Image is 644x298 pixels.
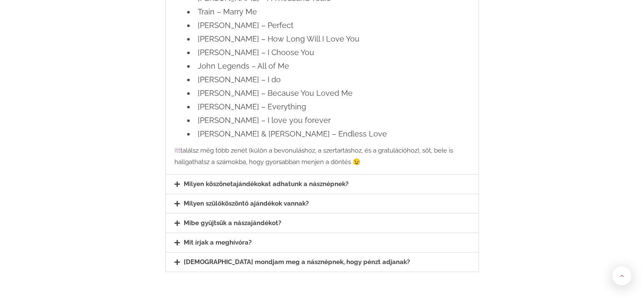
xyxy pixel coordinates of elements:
div: Milyen köszönetajándékokat adhatunk a násznépnek?​ [166,175,478,194]
a: Milyen köszönetajándékokat adhatunk a násznépnek?​ [184,180,348,188]
div: Mit írjak a meghívóra? [166,233,478,252]
li: [PERSON_NAME] – I do [187,73,470,86]
a: [DEMOGRAPHIC_DATA] mondjam meg a násznépnek, hogy pénzt adjanak? [184,258,410,266]
div: Milyen szülőköszöntő ajándékok vannak? [166,194,478,213]
li: [PERSON_NAME] – Because You Loved Me [187,86,470,100]
li: Train – Marry Me [187,5,470,19]
div: találsz még több zenét (külön a bevonuláshoz, a szertartáshoz, és a gratulációhoz), sőt, bele is ... [174,145,470,168]
li: [PERSON_NAME] – How Long Will I Love You [187,32,470,46]
li: [PERSON_NAME] & [PERSON_NAME] – Endless Love [187,127,470,141]
li: John Legends – All of Me [187,59,470,73]
li: [PERSON_NAME] – Everything [187,100,470,114]
a: Itt [174,147,180,154]
a: Mit írjak a meghívóra? [184,239,252,246]
a: Milyen szülőköszöntő ajándékok vannak? [184,200,309,207]
li: [PERSON_NAME] – Perfect [187,19,470,32]
li: [PERSON_NAME] – I love you forever [187,114,470,127]
div: Mibe gyűjtsük a nászajándékot? [166,214,478,233]
div: [DEMOGRAPHIC_DATA] mondjam meg a násznépnek, hogy pénzt adjanak? [166,253,478,272]
li: [PERSON_NAME] – I Choose You [187,46,470,59]
a: Mibe gyűjtsük a nászajándékot? [184,219,281,227]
